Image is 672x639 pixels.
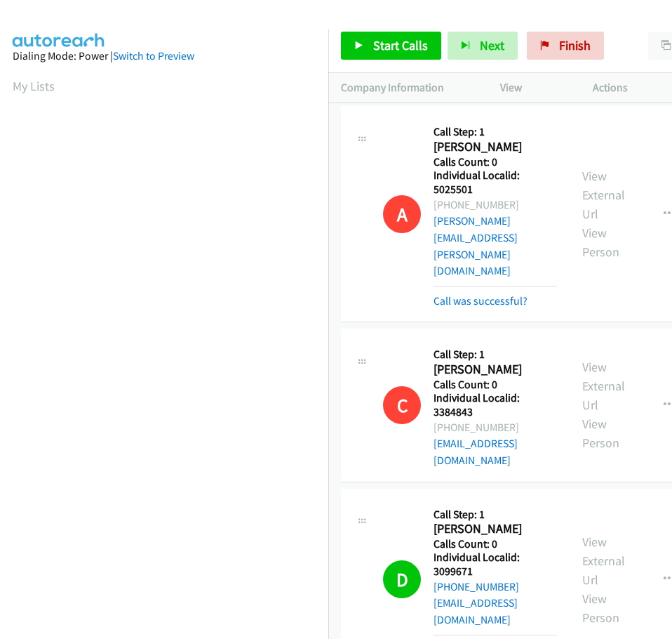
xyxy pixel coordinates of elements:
a: [PERSON_NAME][EMAIL_ADDRESS][PERSON_NAME][DOMAIN_NAME] [434,214,518,277]
a: Finish [527,32,604,60]
h5: Individual Localid: 3099671 [434,551,557,578]
h1: C [383,386,421,424]
h2: [PERSON_NAME] [434,521,530,537]
a: Switch to Preview [113,49,194,62]
a: View Person [582,225,619,260]
button: Next [448,32,518,60]
p: Actions [593,79,660,96]
p: View [500,79,567,96]
h1: A [383,195,421,233]
a: View External Url [582,534,625,588]
div: Dialing Mode: Power | [13,48,316,65]
a: View Person [582,591,619,626]
a: Start Calls [341,32,441,60]
h2: [PERSON_NAME] [434,362,530,378]
iframe: Resource Center [631,263,672,375]
h5: Call Step: 1 [434,348,557,362]
a: [PHONE_NUMBER] [434,580,519,593]
h5: Call Step: 1 [434,125,557,139]
a: Call was successful? [434,294,527,308]
a: View Person [582,416,619,451]
a: View External Url [582,359,625,413]
a: My Lists [13,78,55,94]
a: [EMAIL_ADDRESS][DOMAIN_NAME] [434,437,518,467]
p: Company Information [341,79,475,96]
a: [EMAIL_ADDRESS][DOMAIN_NAME] [434,596,518,626]
h5: Individual Localid: 5025501 [434,169,557,196]
div: [PHONE_NUMBER] [434,197,557,213]
h5: Individual Localid: 3384843 [434,391,557,419]
h2: [PERSON_NAME] [434,139,530,155]
span: Next [480,37,504,53]
h5: Calls Count: 0 [434,155,557,169]
div: [PHONE_NUMBER] [434,419,557,436]
h5: Call Step: 1 [434,508,557,522]
h5: Calls Count: 0 [434,537,557,551]
a: View External Url [582,168,625,222]
span: Start Calls [373,37,428,53]
span: Finish [559,37,591,53]
h5: Calls Count: 0 [434,378,557,392]
h1: D [383,560,421,598]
